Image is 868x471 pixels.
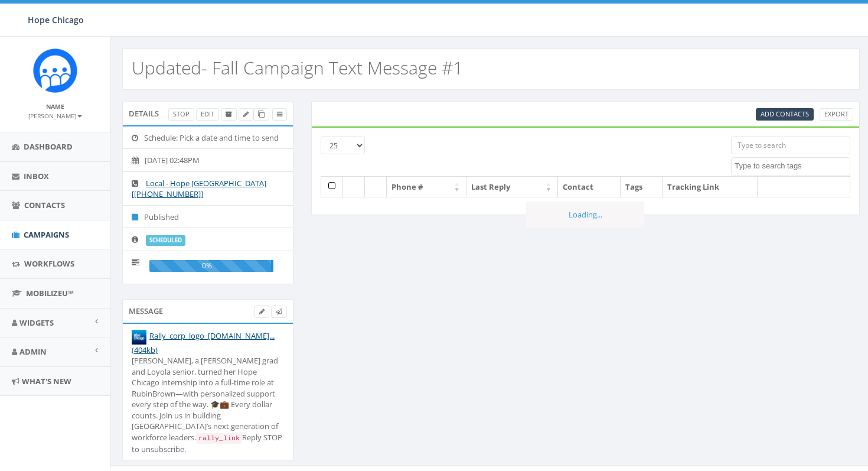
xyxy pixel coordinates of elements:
[123,205,293,229] li: Published
[132,213,144,221] i: Published
[123,126,293,150] li: Schedule: Pick a date and time to send
[28,110,82,121] a: [PERSON_NAME]
[735,161,850,171] textarea: Search
[122,299,293,323] div: Message
[132,355,284,454] div: [PERSON_NAME], a [PERSON_NAME] grad and Loyola senior, turned her Hope Chicago internship into a ...
[26,288,74,298] span: MobilizeU™
[820,108,853,121] a: Export
[761,109,809,118] span: CSV files only
[387,177,466,197] th: Phone #
[123,148,293,172] li: [DATE] 02:48PM
[24,141,73,152] span: Dashboard
[277,109,282,118] span: View Campaign Delivery Statistics
[122,102,293,125] div: Details
[761,109,809,118] span: Add Contacts
[258,109,265,118] span: Clone Campaign
[259,307,265,316] span: Edit Campaign Body
[28,14,84,25] span: Hope Chicago
[146,235,185,246] label: scheduled
[132,330,275,355] a: Rally_corp_logo_[DOMAIN_NAME]... (404kb)
[19,346,47,357] span: Admin
[132,178,266,200] a: Local - Hope [GEOGRAPHIC_DATA] [[PHONE_NUMBER]]
[731,137,850,154] input: Type to search
[24,258,74,269] span: Workflows
[33,48,77,93] img: Rally_Corp_Icon.png
[24,200,65,210] span: Contacts
[24,229,69,240] span: Campaigns
[621,177,663,197] th: Tags
[196,433,242,444] code: rally_link
[132,58,463,77] h2: Updated- Fall Campaign Text Message #1
[276,307,282,316] span: Send Test Message
[226,109,232,118] span: Archive Campaign
[466,177,558,197] th: Last Reply
[149,260,273,272] div: 0%
[132,134,144,142] i: Schedule: Pick a date and time to send
[243,109,249,118] span: Edit Campaign Title
[168,108,194,121] a: Stop
[558,177,621,197] th: Contact
[22,376,71,386] span: What's New
[19,317,54,328] span: Widgets
[526,202,644,228] div: Loading...
[46,102,64,111] small: Name
[24,171,49,181] span: Inbox
[28,112,82,120] small: [PERSON_NAME]
[756,108,814,121] a: Add Contacts
[196,108,219,121] a: Edit
[663,177,758,197] th: Tracking Link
